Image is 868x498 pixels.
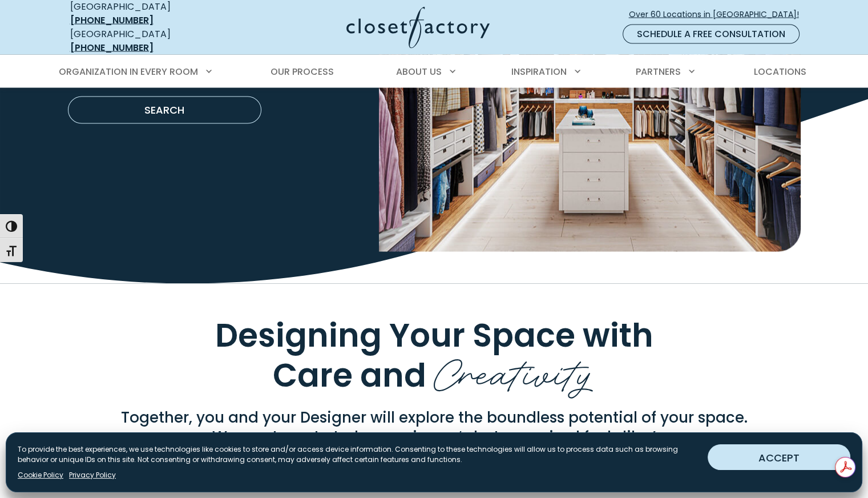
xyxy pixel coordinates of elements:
[273,353,426,398] span: Care and
[68,97,261,124] button: Search our Nationwide Locations
[70,14,154,27] a: [PHONE_NUMBER]
[59,65,198,78] span: Organization in Every Room
[753,65,806,78] span: Locations
[511,65,567,78] span: Inspiration
[18,470,63,480] a: Cookie Policy
[51,56,818,88] nav: Primary Menu
[629,9,808,21] span: Over 60 Locations in [GEOGRAPHIC_DATA]!
[70,41,154,54] a: [PHONE_NUMBER]
[121,407,748,447] strong: Together, you and your Designer will explore the boundless potential of your space. We want you t...
[708,444,850,470] button: ACCEPT
[628,5,809,25] a: Over 60 Locations in [GEOGRAPHIC_DATA]!
[271,65,334,78] span: Our Process
[434,340,595,400] span: Creativity
[69,470,116,480] a: Privacy Policy
[623,25,800,44] a: Schedule a Free Consultation
[636,65,681,78] span: Partners
[18,444,699,465] p: To provide the best experiences, we use technologies like cookies to store and/or access device i...
[396,65,442,78] span: About Us
[70,27,236,55] div: [GEOGRAPHIC_DATA]
[346,7,490,49] img: Closet Factory Logo
[215,314,653,359] span: Designing Your Space with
